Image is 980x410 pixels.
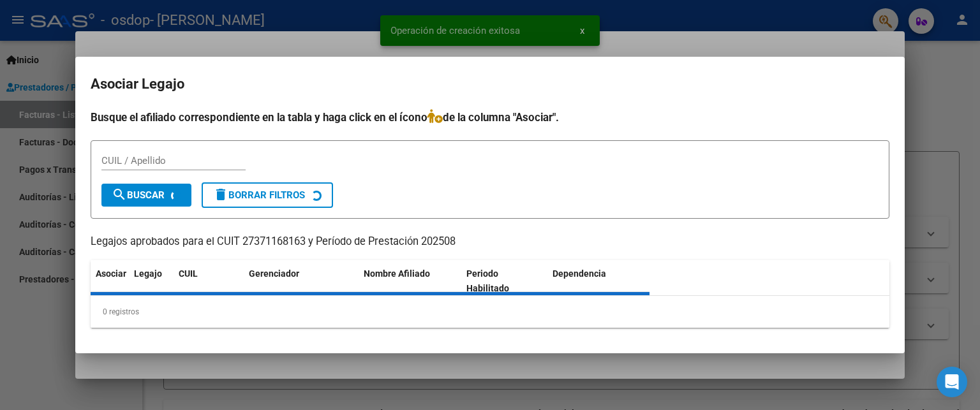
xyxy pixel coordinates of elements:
[364,268,430,279] span: Nombre Afiliado
[91,109,889,126] h4: Busque el afiliado correspondiente en la tabla y haga click en el ícono de la columna "Asociar".
[91,260,129,302] datatable-header-cell: Asociar
[937,367,967,397] div: Open Intercom Messenger
[91,234,889,250] p: Legajos aprobados para el CUIT 27371168163 y Período de Prestación 202508
[553,268,606,279] span: Dependencia
[244,260,359,302] datatable-header-cell: Gerenciador
[134,268,162,279] span: Legajo
[249,268,299,279] span: Gerenciador
[91,72,889,96] h2: Asociar Legajo
[112,187,127,202] mat-icon: search
[213,187,228,202] mat-icon: delete
[129,260,174,302] datatable-header-cell: Legajo
[202,182,333,208] button: Borrar Filtros
[96,268,126,279] span: Asociar
[101,184,191,207] button: Buscar
[466,268,509,293] span: Periodo Habilitado
[91,296,889,328] div: 0 registros
[461,260,547,302] datatable-header-cell: Periodo Habilitado
[174,260,244,302] datatable-header-cell: CUIL
[213,189,305,201] span: Borrar Filtros
[359,260,461,302] datatable-header-cell: Nombre Afiliado
[547,260,650,302] datatable-header-cell: Dependencia
[179,268,198,279] span: CUIL
[112,189,165,201] span: Buscar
